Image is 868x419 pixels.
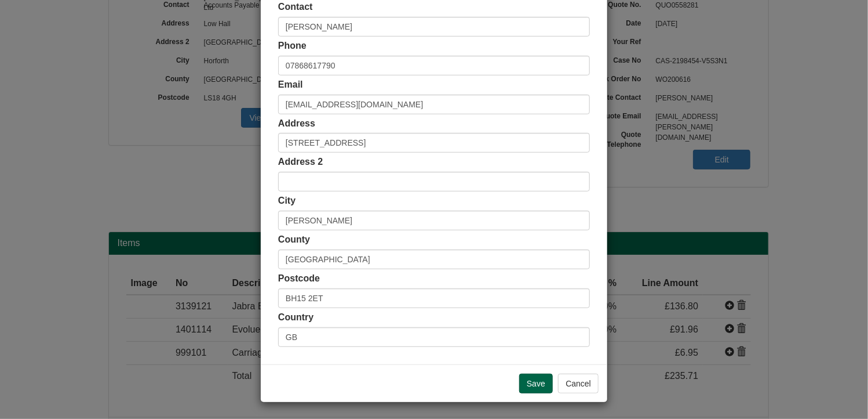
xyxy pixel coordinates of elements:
label: City [278,194,296,208]
label: Email [278,78,303,92]
label: County [278,233,310,247]
label: Postcode [278,272,320,286]
label: Phone [278,39,307,53]
input: Mobile Preferred [278,56,590,75]
label: Address [278,117,315,131]
label: Country [278,311,313,324]
button: Cancel [558,374,599,393]
label: Contact [278,1,313,14]
input: Save [519,374,553,393]
label: Address 2 [278,156,323,169]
